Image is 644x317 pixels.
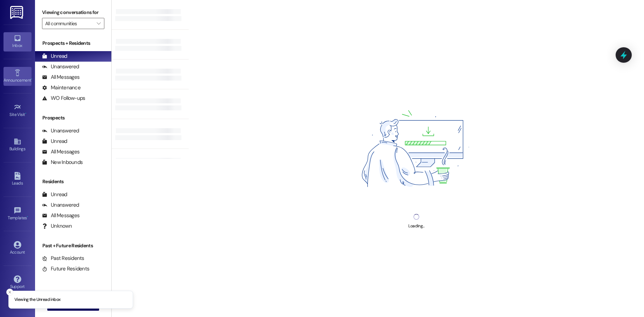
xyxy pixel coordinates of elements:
p: Viewing the Unread inbox [14,297,60,303]
div: WO Follow-ups [42,95,85,102]
button: Close toast [6,289,13,296]
a: Buildings [4,136,32,154]
a: Support [4,273,32,292]
a: Inbox [4,32,32,51]
div: All Messages [42,148,79,156]
span: • [27,214,28,219]
div: Unread [42,191,67,198]
div: Unknown [42,222,72,230]
label: Viewing conversations for [42,7,104,18]
div: All Messages [42,212,79,219]
div: Unanswered [42,63,79,70]
div: All Messages [42,74,79,81]
div: Unread [42,53,67,60]
div: Unread [42,138,67,145]
div: Past + Future Residents [35,242,111,249]
div: New Inbounds [42,159,83,166]
span: • [25,111,26,116]
div: Past Residents [42,255,84,262]
a: Site Visit • [4,101,32,120]
a: Leads [4,170,32,189]
div: Prospects [35,114,111,122]
img: ResiDesk Logo [10,6,25,19]
a: Account [4,239,32,258]
input: All communities [45,18,93,29]
div: Unanswered [42,201,79,209]
div: Residents [35,178,111,185]
a: Templates • [4,205,32,223]
span: • [31,77,32,82]
div: Future Residents [42,265,89,273]
div: Prospects + Residents [35,40,111,47]
div: Maintenance [42,84,81,91]
div: Unanswered [42,127,79,135]
div: Loading... [408,222,424,230]
i:  [97,21,101,26]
